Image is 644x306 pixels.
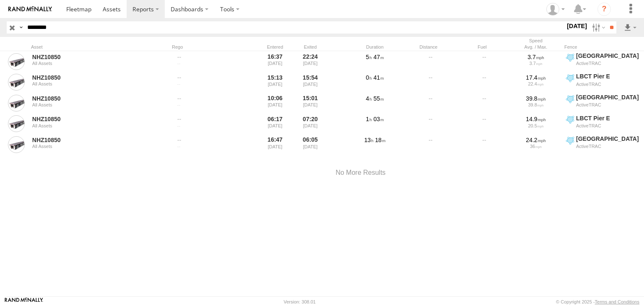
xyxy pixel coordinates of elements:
[623,21,637,34] label: Export results as...
[284,299,316,304] div: Version: 308.01
[403,44,454,50] div: Distance
[259,93,291,113] div: 10:06 [DATE]
[259,73,291,92] div: 15:13 [DATE]
[375,137,386,143] span: 18
[18,21,24,34] label: Search Query
[32,102,147,107] div: All Assets
[294,52,326,71] div: 22:24 [DATE]
[512,102,560,107] div: 39.8
[512,144,560,149] div: 36
[32,115,147,123] a: NHZ10850
[597,3,611,16] i: ?
[294,114,326,134] div: 07:20 [DATE]
[512,53,560,61] div: 3.7
[350,44,400,50] div: Duration
[565,21,589,31] label: [DATE]
[374,95,384,102] span: 55
[512,123,560,128] div: 20.5
[32,81,147,86] div: All Assets
[8,6,52,12] img: rand-logo.svg
[366,54,372,60] span: 5
[374,54,384,60] span: 47
[589,21,607,34] label: Search Filter Options
[5,298,43,306] a: Visit our Website
[366,74,372,81] span: 0
[366,95,372,102] span: 4
[32,61,147,66] div: All Assets
[457,44,507,50] div: Fuel
[31,44,148,50] div: Asset
[32,74,147,81] a: NHZ10850
[32,53,147,61] a: NHZ10850
[512,61,560,66] div: 3.7
[259,44,291,50] div: Entered
[294,93,326,113] div: 15:01 [DATE]
[556,299,639,304] div: © Copyright 2025 -
[512,136,560,144] div: 24.2
[374,116,384,122] span: 03
[294,135,326,154] div: 06:05 [DATE]
[294,73,326,92] div: 15:54 [DATE]
[172,44,256,50] div: Rego
[364,137,374,143] span: 13
[32,136,147,144] a: NHZ10850
[259,52,291,71] div: 16:37 [DATE]
[512,95,560,102] div: 39.8
[32,144,147,149] div: All Assets
[595,299,639,304] a: Terms and Conditions
[543,3,568,16] div: Zulema McIntosch
[512,81,560,86] div: 22.4
[374,74,384,81] span: 41
[512,74,560,81] div: 17.4
[366,116,372,122] span: 1
[32,123,147,128] div: All Assets
[259,135,291,154] div: 16:47 [DATE]
[294,44,326,50] div: Exited
[259,114,291,134] div: 06:17 [DATE]
[512,115,560,123] div: 14.9
[32,95,147,102] a: NHZ10850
